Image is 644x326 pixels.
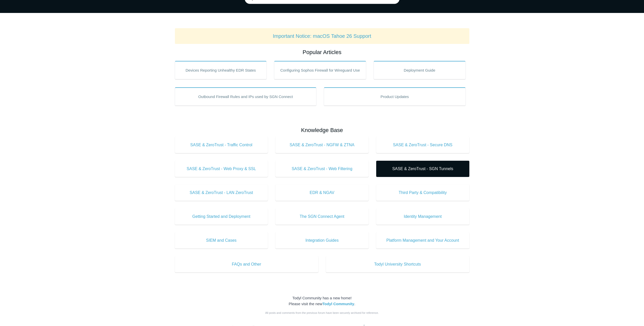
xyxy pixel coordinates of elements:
span: Getting Started and Deployment [183,214,260,220]
a: Configuring Sophos Firewall for Wireguard Use [274,61,366,79]
a: Identity Management [376,208,469,225]
span: SASE & ZeroTrust - NGFW & ZTNA [283,142,361,148]
span: Platform Management and Your Account [384,237,462,243]
span: SASE & ZeroTrust - Web Proxy & SSL [183,166,260,172]
div: All posts and comments from the previous forum have been securely archived for reference. [175,311,469,315]
span: SASE & ZeroTrust - SGN Tunnels [384,166,462,172]
a: EDR & NGAV [275,185,369,201]
a: Outbound Firewall Rules and IPs used by SGN Connect [175,87,317,106]
a: SIEM and Cases [175,232,268,249]
a: SASE & ZeroTrust - SGN Tunnels [376,161,469,177]
span: SIEM and Cases [183,237,260,243]
a: Important Notice: macOS Tahoe 26 Support [273,33,371,39]
div: Todyl Community has a new home! Please visit the new . [175,295,469,307]
a: Deployment Guide [374,61,466,79]
a: FAQs and Other [175,256,318,272]
span: SASE & ZeroTrust - Secure DNS [384,142,462,148]
span: SASE & ZeroTrust - LAN ZeroTrust [183,190,260,196]
span: Identity Management [384,214,462,220]
span: Todyl University Shortcuts [334,261,462,267]
a: Third Party & Compatibility [376,185,469,201]
a: Devices Reporting Unhealthy EDR States [175,61,267,79]
span: EDR & NGAV [283,190,361,196]
a: SASE & ZeroTrust - Web Proxy & SSL [175,161,268,177]
a: SASE & ZeroTrust - Web Filtering [275,161,369,177]
a: Todyl Community [322,302,354,306]
span: FAQs and Other [183,261,311,267]
a: SASE & ZeroTrust - NGFW & ZTNA [275,137,369,153]
a: SASE & ZeroTrust - Traffic Control [175,137,268,153]
span: The SGN Connect Agent [283,214,361,220]
span: SASE & ZeroTrust - Web Filtering [283,166,361,172]
h2: Popular Articles [175,48,469,56]
span: Third Party & Compatibility [384,190,462,196]
span: Integration Guides [283,237,361,243]
a: Todyl University Shortcuts [326,256,469,272]
span: SASE & ZeroTrust - Traffic Control [183,142,260,148]
a: SASE & ZeroTrust - Secure DNS [376,137,469,153]
a: The SGN Connect Agent [275,208,369,225]
h2: Knowledge Base [175,126,469,134]
a: Integration Guides [275,232,369,249]
a: Product Updates [324,87,466,106]
a: Getting Started and Deployment [175,208,268,225]
a: Platform Management and Your Account [376,232,469,249]
a: SASE & ZeroTrust - LAN ZeroTrust [175,185,268,201]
